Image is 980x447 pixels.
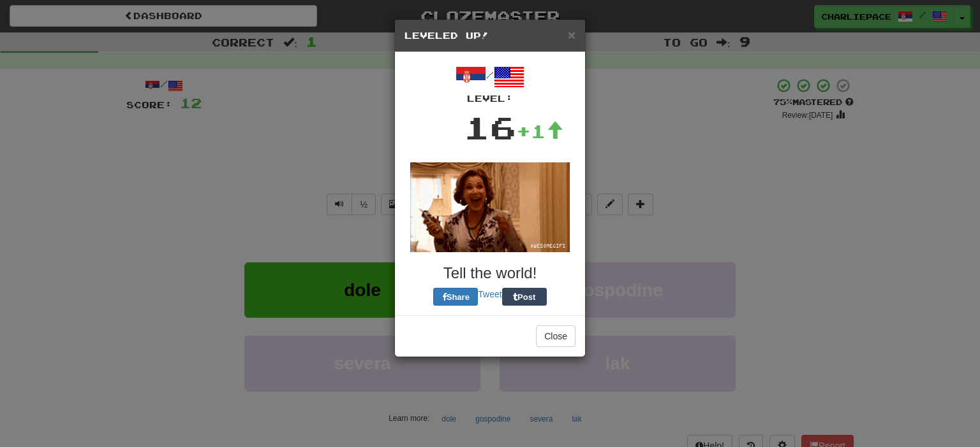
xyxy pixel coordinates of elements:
div: 16 [464,105,516,150]
span: × [568,27,575,42]
button: Post [502,288,547,306]
h5: Leveled Up! [405,29,575,42]
h3: Tell the world! [405,265,575,281]
div: Level: [405,92,575,105]
a: Tweet [478,289,501,299]
img: lucille-bluth-8f3fd88a9e1d39ebd4dcae2a3c7398930b7aef404e756e0a294bf35c6fedb1b1.gif [410,162,570,252]
button: Close [536,325,575,347]
button: Close [568,28,575,41]
div: / [405,62,575,105]
div: +1 [516,118,563,144]
button: Share [433,288,478,306]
